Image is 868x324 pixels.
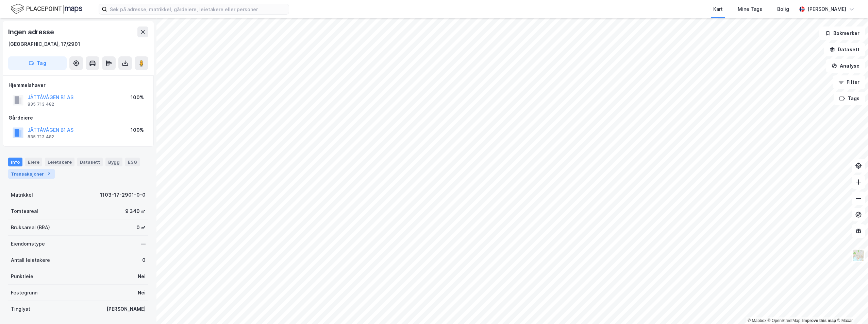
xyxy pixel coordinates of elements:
[748,318,766,323] a: Mapbox
[834,291,868,324] iframe: Chat Widget
[125,207,146,215] div: 9 340 ㎡
[9,114,148,122] div: Gårdeiere
[819,26,865,40] button: Bokmerker
[826,59,865,73] button: Analyse
[8,26,55,37] div: Ingen adresse
[833,75,865,89] button: Filter
[25,158,42,166] div: Eiere
[142,256,146,264] div: 0
[713,5,723,13] div: Kart
[45,170,52,177] div: 2
[77,158,103,166] div: Datasett
[28,102,54,107] div: 835 713 482
[141,240,146,248] div: —
[834,291,868,324] div: Kontrollprogram for chat
[131,93,144,102] div: 100%
[768,318,801,323] a: OpenStreetMap
[11,191,33,199] div: Matrikkel
[105,158,122,166] div: Bygg
[11,223,50,232] div: Bruksareal (BRA)
[9,81,148,89] div: Hjemmelshaver
[107,4,289,14] input: Søk på adresse, matrikkel, gårdeiere, leietakere eller personer
[11,207,38,215] div: Tomteareal
[807,5,846,13] div: [PERSON_NAME]
[125,158,140,166] div: ESG
[28,134,54,140] div: 835 713 482
[8,158,22,166] div: Info
[852,249,865,262] img: Z
[11,272,33,281] div: Punktleie
[11,256,50,264] div: Antall leietakere
[138,272,146,281] div: Nei
[136,223,146,232] div: 0 ㎡
[834,92,865,105] button: Tags
[11,240,45,248] div: Eiendomstype
[8,40,80,48] div: [GEOGRAPHIC_DATA], 17/2901
[11,305,30,313] div: Tinglyst
[777,5,789,13] div: Bolig
[802,318,836,323] a: Improve this map
[106,305,146,313] div: [PERSON_NAME]
[11,289,37,297] div: Festegrunn
[45,158,74,166] div: Leietakere
[738,5,762,13] div: Mine Tags
[100,191,146,199] div: 1103-17-2901-0-0
[131,126,144,134] div: 100%
[11,3,82,15] img: logo.f888ab2527a4732fd821a326f86c7f29.svg
[824,43,865,56] button: Datasett
[8,169,55,179] div: Transaksjoner
[138,289,146,297] div: Nei
[8,56,67,70] button: Tag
